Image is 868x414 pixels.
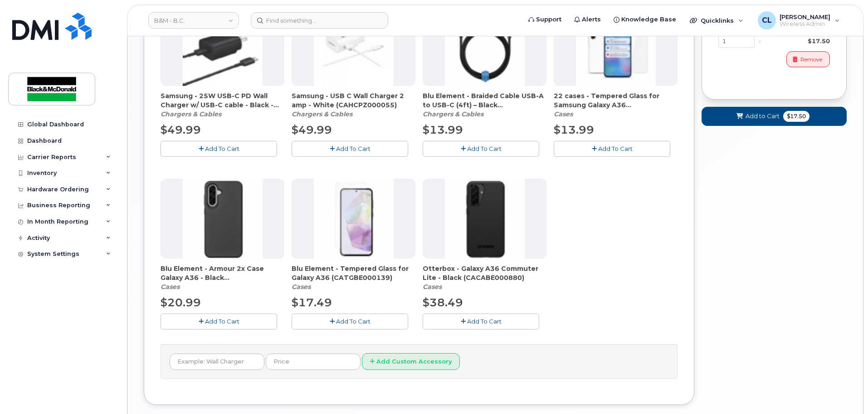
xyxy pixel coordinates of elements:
[161,91,284,110] span: Samsung - 25W USB-C PD Wall Charger w/ USB-C cable - Black - OEM (CAHCPZ000082)
[266,354,361,370] input: Price
[765,37,830,45] div: $17.50
[423,264,546,291] div: Otterbox - Galaxy A36 Commuter Lite - Black (CACABE000880)
[621,15,676,24] span: Knowledge Base
[423,283,442,291] em: Cases
[702,107,847,125] button: Add to Cart $17.50
[423,91,546,119] div: Blu Element - Braided Cable USB-A to USB-C (4ft) – Black (CAMIPZ000176)
[423,314,539,329] button: Add To Cart
[582,15,601,24] span: Alerts
[292,91,415,110] span: Samsung - USB C Wall Charger 2 amp - White (CAHCPZ000055)
[423,264,546,282] span: Otterbox - Galaxy A36 Commuter Lite - Black (CACABE000880)
[183,179,263,259] img: accessory37070.JPG
[161,264,284,291] div: Blu Element - Armour 2x Case Galaxy A36 - Black (CACABE000879)
[445,6,525,86] img: accessory36348.JPG
[568,10,607,29] a: Alerts
[423,296,463,309] span: $38.49
[423,141,539,157] button: Add To Cart
[292,283,311,291] em: Cases
[292,314,408,329] button: Add To Cart
[161,141,277,157] button: Add To Cart
[251,12,388,29] input: Find something...
[746,112,780,120] span: Add to Cart
[314,179,394,259] img: accessory37073.JPG
[161,283,180,291] em: Cases
[292,264,415,291] div: Blu Element - Tempered Glass for Galaxy A36 (CATGBE000139)
[762,15,772,26] span: CL
[607,10,683,29] a: Knowledge Base
[554,91,678,119] div: 22 cases - Tempered Glass for Samsung Galaxy A36 (CATGBE000138)
[554,141,670,157] button: Add To Cart
[336,318,371,325] span: Add To Cart
[292,91,415,119] div: Samsung - USB C Wall Charger 2 amp - White (CAHCPZ000055)
[205,318,239,325] span: Add To Cart
[522,10,568,29] a: Support
[445,179,525,259] img: accessory37071.JPG
[701,17,734,24] span: Quicklinks
[554,110,573,118] em: Cases
[800,55,822,64] span: Remove
[161,110,221,118] em: Chargers & Cables
[423,123,463,136] span: $13.99
[292,123,332,136] span: $49.99
[554,91,678,110] span: 22 cases - Tempered Glass for Samsung Galaxy A36 (CATGBE000138)
[292,141,408,157] button: Add To Cart
[536,15,561,24] span: Support
[598,145,633,152] span: Add To Cart
[292,264,415,282] span: Blu Element - Tempered Glass for Galaxy A36 (CATGBE000139)
[467,318,502,325] span: Add To Cart
[786,51,830,67] button: Remove
[554,123,594,136] span: $13.99
[205,145,239,152] span: Add To Cart
[170,354,264,370] input: Example: Wall Charger
[148,12,239,29] a: B&M - B.C.
[314,6,394,86] img: accessory36354.JPG
[683,11,750,30] div: Quicklinks
[336,145,371,152] span: Add To Cart
[161,123,201,136] span: $49.99
[362,353,460,370] button: Add Custom Accessory
[183,6,263,86] img: accessory36709.JPG
[783,111,809,122] span: $17.50
[423,91,546,110] span: Blu Element - Braided Cable USB-A to USB-C (4ft) – Black (CAMIPZ000176)
[161,264,284,282] span: Blu Element - Armour 2x Case Galaxy A36 - Black (CACABE000879)
[161,91,284,119] div: Samsung - 25W USB-C PD Wall Charger w/ USB-C cable - Black - OEM (CAHCPZ000082)
[751,11,846,30] div: Candice Leung
[423,110,483,118] em: Chargers & Cables
[161,296,201,309] span: $20.99
[576,6,656,86] img: accessory37072.JPG
[780,20,830,28] span: Wireless Admin
[755,37,765,45] div: x
[292,296,332,309] span: $17.49
[161,314,277,329] button: Add To Cart
[780,13,830,20] span: [PERSON_NAME]
[292,110,352,118] em: Chargers & Cables
[467,145,502,152] span: Add To Cart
